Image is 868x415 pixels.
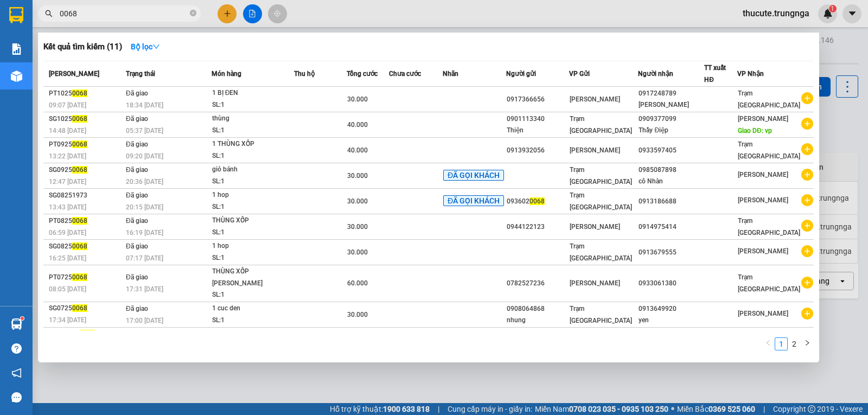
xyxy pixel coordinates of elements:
[639,176,704,187] div: cô Nhàn
[21,317,24,320] sup: 1
[49,215,123,227] div: PT0825
[639,164,704,176] div: 0985087898
[506,70,536,78] span: Người gửi
[801,169,813,181] span: plus-circle
[11,392,22,403] span: message
[49,190,123,201] div: SG08251973
[49,139,123,150] div: PT0925
[639,196,704,207] div: 0913186688
[72,141,87,148] span: 0068
[212,138,293,150] div: 1 THÙNG XỐP
[738,273,800,293] span: Trạm [GEOGRAPHIC_DATA]
[347,121,368,129] span: 40.000
[765,340,771,346] span: left
[212,328,293,340] div: 1 hop
[212,303,293,315] div: 1 cuc den
[801,308,813,320] span: plus-circle
[638,70,673,78] span: Người nhận
[72,115,87,123] span: 0068
[212,215,293,227] div: THÙNG XỐP
[507,113,569,125] div: 0901113340
[507,145,569,156] div: 0913932056
[738,127,772,135] span: Giao DĐ: vp
[212,201,293,213] div: SL: 1
[347,311,368,318] span: 30.000
[11,71,22,82] img: warehouse-icon
[49,70,99,78] span: [PERSON_NAME]
[639,125,704,136] div: Thầy Điệp
[738,196,788,204] span: [PERSON_NAME]
[126,254,163,262] span: 07:17 [DATE]
[762,337,775,350] button: left
[639,145,704,156] div: 0933597405
[49,101,86,109] span: 09:07 [DATE]
[212,87,293,99] div: 1 BỊ ĐEN
[126,152,163,160] span: 09:20 [DATE]
[126,229,163,237] span: 16:19 [DATE]
[570,279,620,287] span: [PERSON_NAME]
[801,245,813,257] span: plus-circle
[507,221,569,233] div: 0944122123
[570,115,632,135] span: Trạm [GEOGRAPHIC_DATA]
[212,252,293,264] div: SL: 1
[212,189,293,201] div: 1 hop
[762,337,775,350] li: Previous Page
[347,70,378,78] span: Tổng cước
[212,113,293,125] div: thùng
[126,203,163,211] span: 20:15 [DATE]
[122,38,169,55] button: Bộ lọcdown
[738,310,788,317] span: [PERSON_NAME]
[49,328,123,340] div: SG110725
[775,337,788,350] li: 1
[212,227,293,239] div: SL: 1
[347,172,368,180] span: 30.000
[347,279,368,287] span: 60.000
[49,241,123,252] div: SG0825
[131,42,160,51] strong: Bộ lọc
[72,166,87,174] span: 0068
[11,343,22,354] span: question-circle
[738,90,800,109] span: Trạm [GEOGRAPHIC_DATA]
[212,150,293,162] div: SL: 1
[126,115,148,123] span: Đã giao
[443,195,504,206] span: ĐÃ GỌI KHÁCH
[49,88,123,99] div: PT1025
[49,178,86,186] span: 12:47 [DATE]
[126,70,155,78] span: Trạng thái
[126,305,148,312] span: Đã giao
[43,41,122,53] h3: Kết quả tìm kiếm ( 11 )
[49,164,123,176] div: SG0925
[11,368,22,378] span: notification
[801,277,813,289] span: plus-circle
[738,217,800,237] span: Trạm [GEOGRAPHIC_DATA]
[212,315,293,327] div: SL: 1
[507,196,569,207] div: 093602
[212,125,293,137] div: SL: 1
[507,303,569,315] div: 0908064868
[49,152,86,160] span: 13:22 [DATE]
[801,194,813,206] span: plus-circle
[389,70,421,78] span: Chưa cước
[801,143,813,155] span: plus-circle
[72,304,87,312] span: 0068
[49,203,86,211] span: 13:43 [DATE]
[126,166,148,174] span: Đã giao
[212,289,293,301] div: SL: 1
[126,178,163,186] span: 20:36 [DATE]
[738,141,800,160] span: Trạm [GEOGRAPHIC_DATA]
[126,141,148,148] span: Đã giao
[9,7,23,23] img: logo-vxr
[788,338,800,350] a: 2
[570,191,632,211] span: Trạm [GEOGRAPHIC_DATA]
[49,254,86,262] span: 16:25 [DATE]
[49,272,123,283] div: PT0725
[49,127,86,135] span: 14:48 [DATE]
[347,223,368,231] span: 30.000
[738,115,788,123] span: [PERSON_NAME]
[507,125,569,136] div: Thiện
[11,318,22,330] img: warehouse-icon
[347,248,368,256] span: 30.000
[72,217,87,225] span: 0068
[529,197,545,205] span: 0068
[72,242,87,250] span: 0068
